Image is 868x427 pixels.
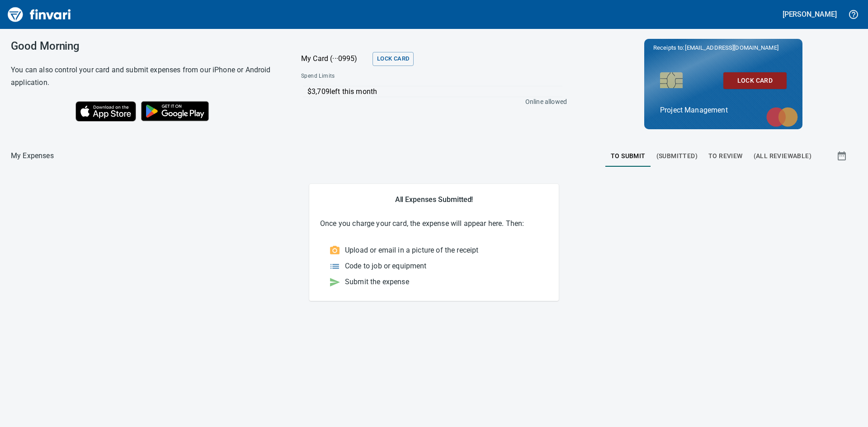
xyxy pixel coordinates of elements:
span: To Submit [611,150,646,162]
p: Code to job or equipment [345,261,427,272]
p: Once you charge your card, the expense will appear here. Then: [320,218,548,229]
span: Lock Card [377,54,409,64]
h5: [PERSON_NAME] [783,9,837,19]
p: $3,709 left this month [307,86,562,97]
p: Project Management [660,105,787,116]
p: Online allowed [294,97,567,106]
p: My Card (···0995) [301,53,369,64]
img: mastercard.svg [762,103,802,131]
p: Submit the expense [345,277,409,287]
h3: Good Morning [11,40,278,52]
span: (Submitted) [656,150,698,162]
button: Show transactions within a particular date range [828,145,857,167]
span: Spend Limits [301,72,450,81]
span: To Review [708,150,743,162]
span: [EMAIL_ADDRESS][DOMAIN_NAME] [684,43,779,52]
span: (All Reviewable) [754,150,811,162]
img: Download on the App Store [75,101,136,122]
h5: All Expenses Submitted! [320,195,548,204]
nav: breadcrumb [11,150,54,161]
button: [PERSON_NAME] [780,7,839,21]
h6: You can also control your card and submit expenses from our iPhone or Android application. [11,64,278,89]
p: Receipts to: [653,43,793,52]
button: Lock Card [723,72,787,89]
p: My Expenses [11,150,54,161]
button: Lock Card [373,52,414,66]
img: Get it on Google Play [136,96,214,126]
span: Lock Card [731,75,779,86]
p: Upload or email in a picture of the receipt [345,245,478,256]
img: Finvari [5,4,73,25]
